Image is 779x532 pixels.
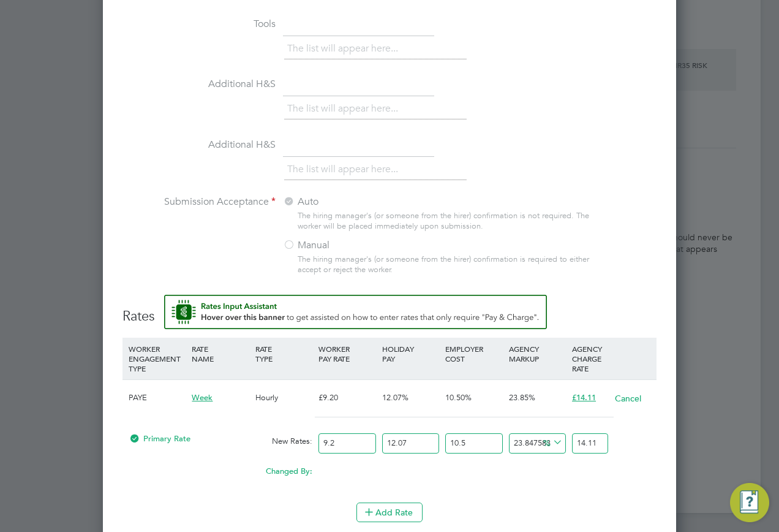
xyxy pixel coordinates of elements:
div: Hourly [252,380,315,416]
div: New Rates: [252,430,315,453]
li: The list will appear here... [287,101,403,117]
h3: Rates [122,295,657,325]
button: Rate Assistant [164,295,547,329]
label: Manual [283,239,436,252]
div: £9.20 [315,380,378,416]
li: The list will appear here... [287,40,403,57]
div: HOLIDAY PAY [379,338,442,370]
div: The hiring manager's (or someone from the hirer) confirmation is not required. The worker will be... [298,211,595,232]
div: AGENCY CHARGE RATE [569,338,611,379]
span: 12.07% [382,392,408,403]
div: The hiring manager's (or someone from the hirer) confirmation is required to either accept or rej... [298,254,595,275]
button: Engage Resource Center [730,483,769,522]
label: Auto [283,196,436,208]
span: 10.50% [445,392,472,403]
div: AGENCY MARKUP [506,338,569,370]
div: RATE TYPE [252,338,315,370]
label: Tools [122,18,276,31]
div: RATE NAME [189,338,252,370]
label: Additional H&S [122,139,276,151]
span: 23.85% [509,392,535,403]
li: The list will appear here... [287,161,403,178]
span: Week [192,392,213,403]
span: Primary Rate [129,433,190,444]
div: WORKER PAY RATE [315,338,378,370]
span: % [539,435,564,449]
label: Submission Acceptance [122,196,276,208]
button: Add Rate [356,503,423,522]
div: WORKER ENGAGEMENT TYPE [126,338,189,379]
div: PAYE [126,380,189,416]
div: Changed By: [126,460,315,483]
button: Cancel [614,392,642,405]
label: Additional H&S [122,78,276,91]
span: £14.11 [572,392,596,403]
div: EMPLOYER COST [442,338,505,370]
